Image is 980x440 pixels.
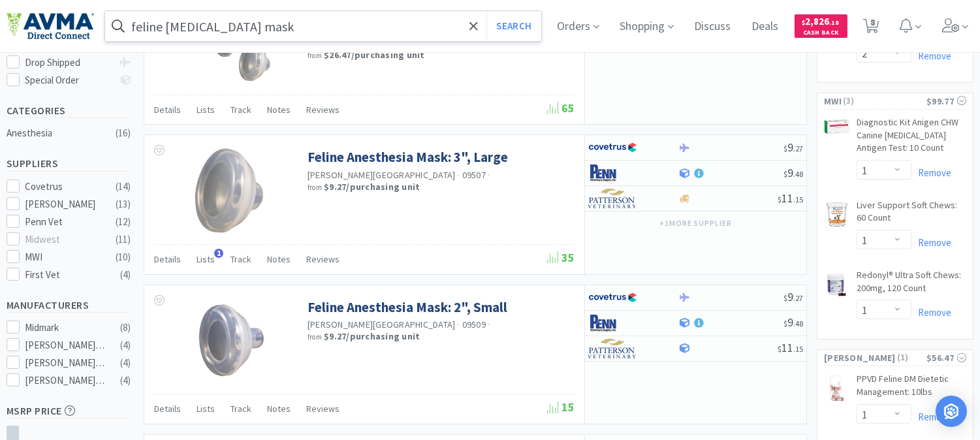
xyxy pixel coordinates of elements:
[308,332,322,341] span: from
[116,232,131,247] div: ( 11 )
[936,396,967,427] div: Open Intercom Messenger
[857,199,966,230] a: Liver Support Soft Chews: 60 Count
[653,214,738,232] button: +1more supplier
[911,166,951,179] a: Remove
[793,293,803,303] span: . 27
[588,189,637,208] img: f5e969b455434c6296c6d81ef179fa71_3.png
[857,269,966,300] a: Redonyl® Ultra Soft Chews: 200mg, 120 Count
[116,249,131,265] div: ( 10 )
[7,156,131,171] h5: Suppliers
[324,330,420,342] strong: $9.27 / purchasing unit
[588,138,637,157] img: 77fca1acd8b6420a9015268ca798ef17_1.png
[306,104,340,116] span: Reviews
[154,104,181,116] span: Details
[267,104,291,116] span: Notes
[783,293,787,303] span: $
[154,253,181,265] span: Details
[7,403,131,418] h5: MSRP Price
[324,181,420,193] strong: $9.27 / purchasing unit
[230,104,251,116] span: Track
[824,119,850,134] img: 54f8580adc1e4deb9a5f8d27c0e94767_12178.png
[793,144,803,153] span: . 27
[783,165,803,180] span: 9
[547,101,575,116] span: 65
[120,267,131,283] div: ( 4 )
[230,253,251,265] span: Track
[783,140,803,155] span: 9
[488,319,490,330] span: ·
[911,306,951,319] a: Remove
[778,340,803,355] span: 11
[116,179,131,195] div: ( 14 )
[488,169,490,181] span: ·
[308,169,456,181] a: [PERSON_NAME][GEOGRAPHIC_DATA]
[911,411,951,423] a: Remove
[120,355,131,371] div: ( 4 )
[25,72,112,88] div: Special Order
[793,344,803,354] span: . 15
[689,21,736,33] a: Discuss
[308,298,507,316] a: Feline Anesthesia Mask: 2", Small
[25,214,106,230] div: Penn Vet
[802,15,840,27] span: 2,826
[783,319,787,328] span: $
[120,338,131,353] div: ( 4 )
[793,169,803,179] span: . 48
[267,253,291,265] span: Notes
[197,104,215,116] span: Lists
[154,403,181,415] span: Details
[7,298,131,313] h5: Manufacturers
[783,169,787,179] span: $
[7,12,94,40] img: e4e33dab9f054f5782a47901c742baa9_102.png
[824,351,896,365] span: [PERSON_NAME]
[25,355,106,371] div: [PERSON_NAME] Labs
[187,298,272,383] img: 53d58890424447d9be0182d61d152a5e_243381.png
[306,403,340,415] span: Reviews
[458,319,460,330] span: ·
[793,319,803,328] span: . 48
[783,315,803,330] span: 9
[120,320,131,336] div: ( 8 )
[7,125,112,141] div: Anesthesia
[197,253,215,265] span: Lists
[926,351,966,365] div: $56.47
[187,148,272,233] img: fd76d8de76b943d3a953dc723e959d71_243382.jpeg
[25,249,106,265] div: MWI
[116,125,131,141] div: ( 16 )
[824,272,848,298] img: 17fe7fd67f8d48c89406851592730f26_260593.png
[116,214,131,230] div: ( 12 )
[324,49,425,61] strong: $26.47 / purchasing unit
[802,29,840,38] span: Cash Back
[588,163,637,183] img: e1133ece90fa4a959c5ae41b0808c578_9.png
[896,351,926,364] span: ( 1 )
[267,403,291,415] span: Notes
[778,195,782,204] span: $
[830,18,840,27] span: . 18
[7,103,131,118] h5: Categories
[197,403,215,415] span: Lists
[308,51,322,60] span: from
[116,196,131,212] div: ( 13 )
[462,319,486,330] span: 09509
[306,253,340,265] span: Reviews
[25,232,106,247] div: Midwest
[25,55,112,71] div: Drop Shipped
[105,11,541,41] input: Search by item, sku, manufacturer, ingredient, size...
[308,148,508,166] a: Feline Anesthesia Mask: 3", Large
[795,8,847,44] a: $2,826.18Cash Back
[120,373,131,388] div: ( 4 )
[778,191,803,206] span: 11
[824,375,850,401] img: 4ca26f72d86e45c3b81e3506a782362a_75967.jpeg
[588,288,637,307] img: 77fca1acd8b6420a9015268ca798ef17_1.png
[25,320,106,336] div: Midmark
[858,22,885,34] a: 8
[547,400,575,415] span: 15
[25,267,106,283] div: First Vet
[802,18,806,27] span: $
[486,11,541,41] button: Search
[747,21,784,33] a: Deals
[458,169,460,181] span: ·
[230,403,251,415] span: Track
[824,202,850,228] img: 1faf1b0d32ce4b38b01c8b3ef6ac748a_7578.png
[857,116,966,160] a: Diagnostic Kit Anigen CHW Canine [MEDICAL_DATA] Antigen Test: 10 Count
